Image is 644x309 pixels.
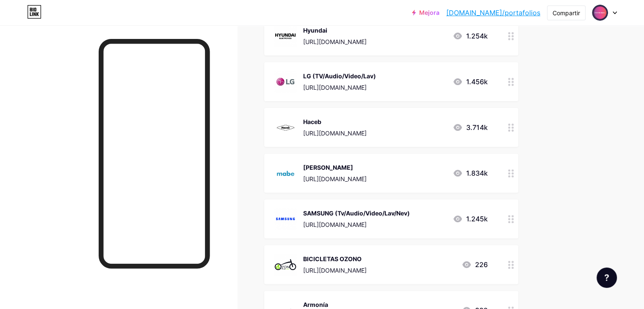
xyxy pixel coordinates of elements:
[466,123,488,132] font: 3.714k
[303,72,376,80] font: LG (TV/Audio/Video/Lav)
[446,8,540,17] font: [DOMAIN_NAME]/portafolios
[475,260,488,269] font: 226
[274,208,296,230] img: SAMSUNG (Tv/Audio/Video/Lav/Nev)
[303,267,367,274] font: [URL][DOMAIN_NAME]
[466,169,488,177] font: 1.834k
[419,9,439,16] font: Mejora
[303,38,367,45] font: [URL][DOMAIN_NAME]
[303,118,321,125] font: Haceb
[303,175,367,182] font: [URL][DOMAIN_NAME]
[303,130,367,137] font: [URL][DOMAIN_NAME]
[466,77,488,86] font: 1.456k
[274,162,296,184] img: MABE
[303,164,353,171] font: [PERSON_NAME]
[303,84,367,91] font: [URL][DOMAIN_NAME]
[303,221,367,228] font: [URL][DOMAIN_NAME]
[592,5,608,21] img: Marce Horoman
[274,25,296,47] img: Hyundai
[446,8,540,18] a: [DOMAIN_NAME]/portafolios
[466,215,488,223] font: 1.245k
[303,301,328,308] font: Armonía
[274,254,296,276] img: BICICLETAS OZONO
[553,9,580,17] font: Compartir
[274,71,296,93] img: LG (TV/Audio/Video/Lav)
[303,210,410,217] font: SAMSUNG (Tv/Audio/Video/Lav/Nev)
[303,255,362,262] font: BICICLETAS OZONO
[303,27,327,34] font: Hyundai
[274,116,296,138] img: Haceb
[466,32,488,40] font: 1.254k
